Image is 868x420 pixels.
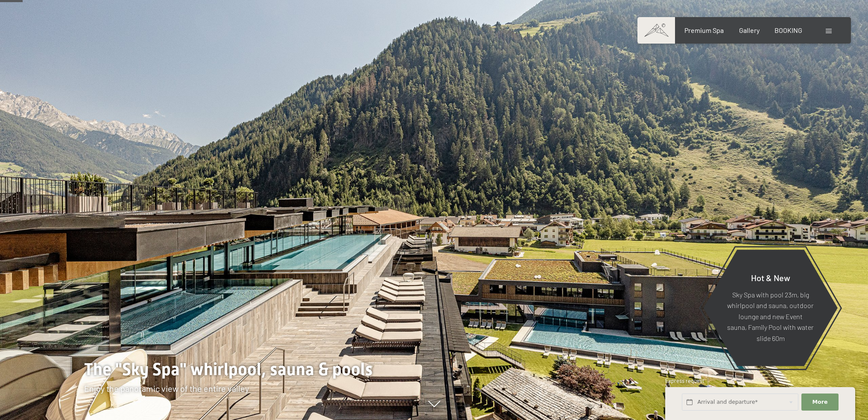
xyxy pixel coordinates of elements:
[665,377,704,384] span: Express request
[774,26,802,34] a: BOOKING
[739,26,760,34] a: Gallery
[703,249,838,367] a: Hot & New Sky Spa with pool 23m, big whirlpool and sauna, outdoor lounge and new Event sauna, Fam...
[751,272,790,282] span: Hot & New
[724,289,817,344] p: Sky Spa with pool 23m, big whirlpool and sauna, outdoor lounge and new Event sauna, Family Pool w...
[812,398,828,406] span: More
[801,394,838,411] button: More
[684,26,724,34] a: Premium Spa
